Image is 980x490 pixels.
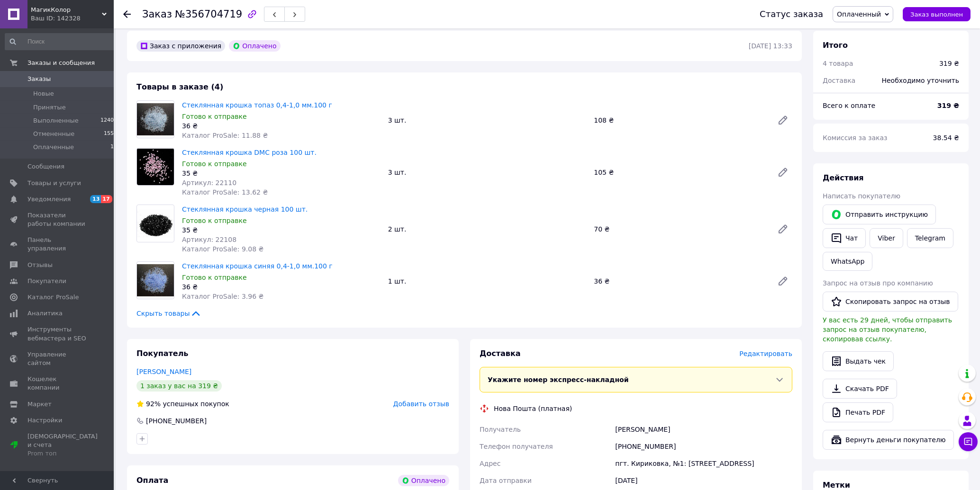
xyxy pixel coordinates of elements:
a: Стеклянная крошка топаз 0,4-1,0 мм.100 г [182,101,332,109]
div: Prom топ [27,449,98,458]
div: [PHONE_NUMBER] [613,438,794,455]
div: 36 ₴ [182,121,381,131]
span: 38.54 ₴ [933,134,959,142]
span: Заказ [142,9,172,20]
span: Метки [823,481,850,490]
div: 35 ₴ [182,225,381,235]
button: Выдать чек [823,351,894,371]
span: Каталог ProSale: 3.96 ₴ [182,293,263,300]
span: У вас есть 29 дней, чтобы отправить запрос на отзыв покупателю, скопировав ссылку. [823,316,952,343]
a: [PERSON_NAME] [136,368,191,375]
span: Оплаченный [837,10,881,18]
span: Настройки [27,416,62,425]
button: Чат с покупателем [959,432,978,451]
span: Аналитика [27,309,63,318]
span: Новые [33,89,54,98]
a: Редактировать [773,111,792,130]
span: Готово к отправке [182,217,247,224]
span: Панель управления [27,236,88,253]
span: Адрес [480,460,500,467]
span: Готово к отправке [182,113,247,120]
span: Каталог ProSale: 9.08 ₴ [182,245,263,253]
span: Артикул: 22108 [182,236,236,243]
a: Стеклянная крошка черная 100 шт. [182,205,308,213]
div: 3 шт. [384,166,590,179]
div: Ваш ID: 142328 [31,14,114,23]
span: Покупатель [136,349,188,358]
span: Каталог ProSale: 11.88 ₴ [182,132,268,139]
span: Готово к отправке [182,160,247,168]
span: Покупатели [27,277,66,285]
span: Комиссия за заказ [823,134,888,142]
span: Доставка [823,77,855,84]
a: Telegram [907,228,953,248]
a: Стеклянная крошка синяя 0,4-1,0 мм.100 г [182,262,333,270]
a: Печать PDF [823,402,893,422]
button: Чат [823,228,866,248]
span: Оплата [136,476,168,485]
img: Стеклянная крошка DMC роза 100 шт. [137,149,174,185]
span: Принятые [33,103,66,112]
span: Заказ выполнен [910,11,963,18]
span: Выполненные [33,116,79,125]
a: Редактировать [773,272,792,291]
div: успешных покупок [136,399,229,409]
time: [DATE] 13:33 [749,42,792,50]
span: Итого [823,41,848,50]
a: Скачать PDF [823,379,897,399]
span: Дата отправки [480,477,532,484]
span: Написать покупателю [823,192,900,200]
span: Маркет [27,400,52,409]
span: Заказы и сообщения [27,59,95,67]
img: Стеклянная крошка топаз 0,4-1,0 мм.100 г [137,103,174,135]
span: Кошелек компании [27,375,88,392]
span: Отзывы [27,261,53,269]
a: Стеклянная крошка DMC роза 100 шт. [182,149,317,156]
div: 3 шт. [384,114,590,127]
img: Стеклянная крошка синяя 0,4-1,0 мм.100 г [137,264,174,296]
span: Доставка [480,349,521,358]
button: Отправить инструкцию [823,205,936,224]
div: Заказ с приложения [136,40,225,52]
span: 12407 [100,116,117,125]
span: Получатель [480,426,521,433]
div: [DATE] [613,472,794,489]
span: 92% [146,400,161,408]
span: 13 [90,195,101,203]
div: Оплачено [398,475,449,486]
span: Запрос на отзыв про компанию [823,279,933,287]
div: [PERSON_NAME] [613,421,794,438]
span: Сообщения [27,162,64,171]
a: Viber [870,228,903,248]
button: Вернуть деньги покупателю [823,430,954,450]
span: Действия [823,173,864,182]
span: Артикул: 22110 [182,179,236,187]
div: 105 ₴ [590,166,770,179]
span: Отмененные [33,130,74,138]
div: 36 ₴ [182,282,381,292]
div: 108 ₴ [590,114,770,127]
span: Редактировать [739,350,792,357]
a: WhatsApp [823,252,872,271]
span: [DEMOGRAPHIC_DATA] и счета [27,432,98,458]
span: Оплаченные [33,143,74,151]
span: Каталог ProSale [27,293,79,302]
span: Скрыть товары [136,309,201,318]
div: 1 шт. [384,275,590,288]
span: Инструменты вебмастера и SEO [27,325,88,342]
span: 17 [101,195,112,203]
span: Всего к оплате [823,102,875,109]
span: Добавить отзыв [393,400,449,408]
span: 4 товара [823,60,853,67]
b: 319 ₴ [937,102,959,109]
span: Телефон получателя [480,443,553,450]
button: Заказ выполнен [903,7,971,21]
span: Каталог ProSale: 13.62 ₴ [182,188,268,196]
div: 35 ₴ [182,169,381,178]
span: №356704719 [175,9,242,20]
div: Вернуться назад [123,9,131,19]
div: [PHONE_NUMBER] [145,416,208,426]
span: Управление сайтом [27,350,88,367]
div: Оплачено [229,40,280,52]
span: МагикКолор [31,6,102,14]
